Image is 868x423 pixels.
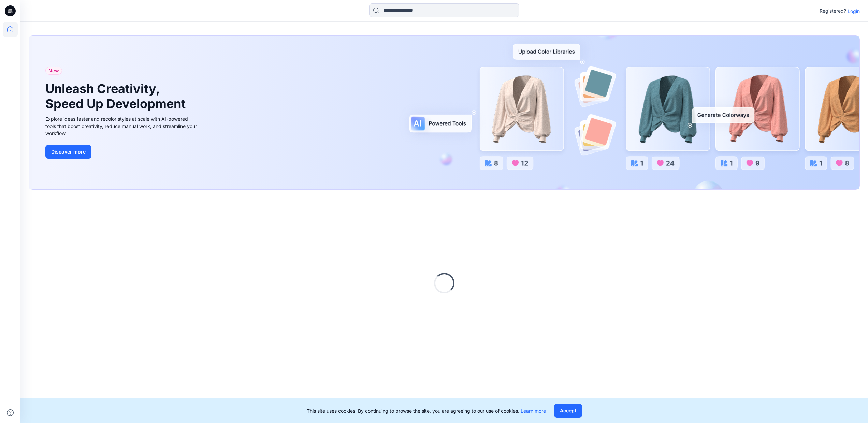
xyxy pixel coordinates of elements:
[45,115,199,137] div: Explore ideas faster and recolor styles at scale with AI-powered tools that boost creativity, red...
[45,145,199,159] a: Discover more
[48,67,59,75] span: New
[820,7,846,15] p: Registered?
[45,82,189,111] h1: Unleash Creativity, Speed Up Development
[45,145,91,159] button: Discover more
[554,404,582,418] button: Accept
[307,407,546,414] p: This site uses cookies. By continuing to browse the site, you are agreeing to our use of cookies.
[848,8,860,15] p: Login
[521,408,546,414] a: Learn more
